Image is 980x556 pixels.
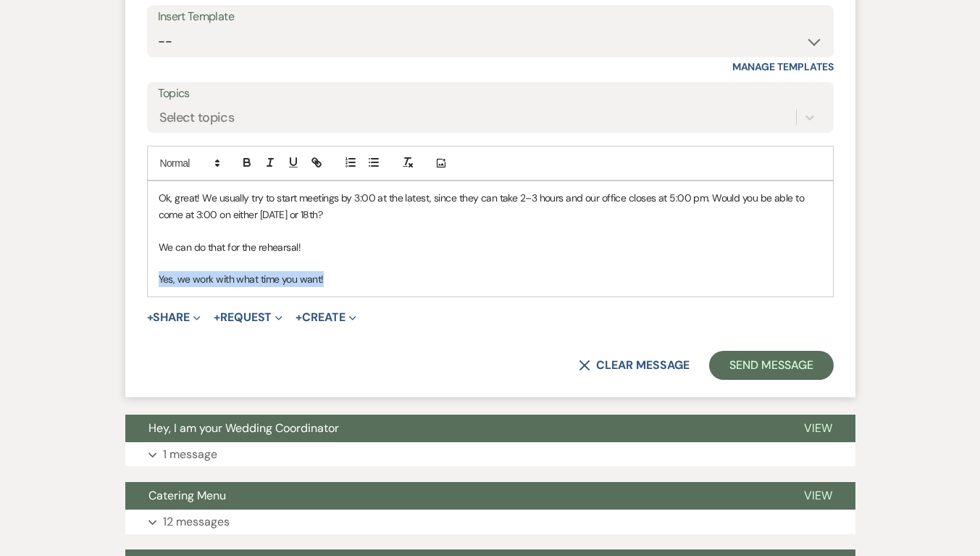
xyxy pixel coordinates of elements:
[296,312,356,323] button: Create
[125,415,781,442] button: Hey, I am your Wedding Coordinator
[147,312,154,323] span: +
[296,312,302,323] span: +
[125,510,855,534] button: 12 messages
[163,513,230,531] p: 12 messages
[159,239,822,255] p: We can do that for the rehearsal!
[804,420,832,436] span: View
[125,482,781,510] button: Catering Menu
[163,445,217,464] p: 1 message
[732,60,834,73] a: Manage Templates
[781,415,855,442] button: View
[159,190,822,223] p: Ok, great! We usually try to start meetings by 3:00 at the latest, since they can take 2–3 hours ...
[125,442,855,467] button: 1 message
[214,312,282,323] button: Request
[781,482,855,510] button: View
[709,351,833,380] button: Send Message
[158,7,823,28] div: Insert Template
[148,488,226,503] span: Catering Menu
[159,271,822,287] p: Yes, we work with what time you want!
[579,360,689,371] button: Clear message
[148,420,339,436] span: Hey, I am your Wedding Coordinator
[214,312,220,323] span: +
[159,108,235,128] div: Select topics
[804,488,832,503] span: View
[147,312,201,323] button: Share
[158,83,823,104] label: Topics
